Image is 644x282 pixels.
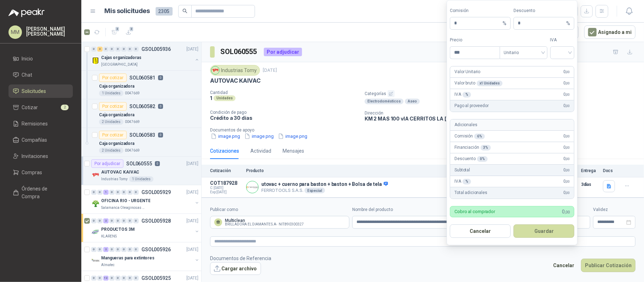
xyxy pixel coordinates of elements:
img: Company Logo [211,66,219,74]
a: Órdenes de Compra [8,182,73,203]
div: 0 [91,190,97,195]
p: Cotización [210,168,242,173]
div: 0 [97,190,103,195]
img: Company Logo [91,257,100,265]
p: SOL060555 [126,161,152,166]
p: Caja organizadora [99,112,134,118]
div: Aseo [405,99,420,104]
div: 0 [109,218,115,223]
a: 0 0 2 0 0 0 0 0 GSOL005928[DATE] Company LogoPRODUCTOS 3MKLARENS [91,217,200,239]
div: Por adjudicar [91,159,123,168]
div: 0 [133,247,139,252]
button: Publicar Cotización [581,259,636,272]
a: Cotizar2 [8,101,73,114]
span: Invitaciones [22,152,48,160]
p: IVA [454,91,471,98]
button: image.png [244,133,274,140]
p: [DATE] [186,246,198,253]
span: ,00 [566,191,570,195]
span: Solicitudes [22,87,46,95]
div: 0 [127,218,133,223]
span: Chat [22,71,33,79]
span: ,00 [566,146,570,149]
span: search [182,8,187,13]
button: image.png [277,133,308,140]
div: 0 [133,47,139,52]
label: Comisión [450,7,511,14]
p: AUTOVAC KAIVAC [210,77,260,84]
p: 1 [210,95,212,101]
div: 0 [127,190,133,195]
p: [DATE] [186,218,198,224]
div: 3 [97,47,103,52]
span: ,00 [566,180,570,183]
div: 0 [127,247,133,252]
p: GSOL005936 [141,47,171,52]
p: 0 [158,133,163,137]
p: 0 [155,161,160,166]
div: 12 [103,276,109,281]
span: C: [DATE] [210,186,242,190]
div: 0 [91,247,97,252]
img: Company Logo [91,199,100,208]
span: Inicio [22,55,33,63]
p: Dirección [365,111,543,116]
p: PRODUCTOS 3M [101,226,135,233]
p: Documentos de apoyo [210,128,641,133]
div: Mensajes [283,147,304,155]
p: utovac + cuerno para baston + baston + Bolsa de tela [261,181,388,188]
div: Especial [304,188,325,193]
span: ,00 [565,210,570,215]
div: 0 [121,218,127,223]
div: % [463,179,471,184]
p: [DATE] [186,275,198,282]
div: x 1 Unidades [477,81,503,86]
p: GSOL005928 [141,218,171,223]
a: Por adjudicarSOL0605550[DATE] Company LogoAUTOVAC KAIVACIndustrias Tomy1 Unidades [81,157,201,185]
div: 0 [121,276,127,281]
p: KLARENS [101,234,117,239]
p: GSOL005925 [141,276,171,281]
h1: Mis solicitudes [105,6,150,16]
button: Guardar [514,224,574,238]
div: 0 [91,218,97,223]
p: [GEOGRAPHIC_DATA] [101,62,138,67]
div: 0 [109,247,115,252]
span: % [503,17,506,29]
label: Nombre del producto [352,206,492,213]
p: Almatec [101,262,115,268]
p: SOL060582 [129,104,155,109]
a: 0 0 2 0 0 0 0 0 GSOL005926[DATE] Company LogoMangueras para extintoresAlmatec [91,245,200,268]
p: KM 2 MAS 100 vIA CERRITOS LA [US_STATE] [PERSON_NAME] , Risaralda [365,116,543,122]
p: Documentos de Referencia [210,254,271,262]
div: 0 [133,276,139,281]
div: 0 [121,190,127,195]
div: 0 [121,47,127,52]
label: Publicar como [210,206,349,213]
span: Cotizar [22,104,38,111]
div: 1 Unidades [129,176,153,182]
p: Caja organizadora [99,140,134,147]
div: Industrias Tomy [210,65,260,76]
div: 0 [97,247,103,252]
span: 0 [563,155,570,162]
div: 0 [109,190,115,195]
p: OFICINA RIO - URGENTE [101,198,150,204]
p: Docs [603,168,617,173]
div: 1 [103,190,109,195]
div: 6 % [474,134,485,139]
div: 0 [115,276,121,281]
span: 2 [115,26,120,32]
p: 0 [158,104,163,109]
div: Por cotizar [99,131,127,139]
a: Remisiones [8,117,73,130]
div: Por cotizar [99,102,127,111]
span: 0 [563,91,570,98]
a: Compañías [8,133,73,147]
div: Por adjudicar [264,48,302,56]
img: Company Logo [91,171,100,179]
span: ,00 [566,134,570,138]
span: 0 [563,178,570,185]
div: 1 Unidades [99,90,123,96]
span: 2 [61,105,69,110]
